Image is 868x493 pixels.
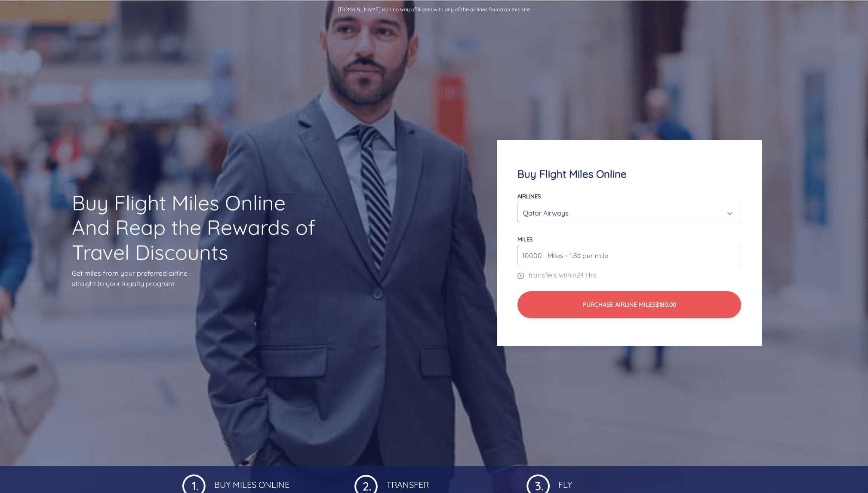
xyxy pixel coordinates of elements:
[543,250,608,261] span: Miles - 1.8¢ per mile
[517,236,532,243] label: miles
[517,168,741,180] h4: Buy Flight Miles Online
[212,473,342,490] h4: Buy Miles Online
[523,205,730,221] div: Qatar Airways
[72,191,318,265] h1: Buy Flight Miles Online And Reap the Rewards of Travel Discounts
[557,473,686,490] h4: Fly
[517,291,741,318] button: Purchase Airline Miles$180.00
[517,202,741,223] button: Qatar Airways
[517,193,541,200] label: Airlines
[656,301,676,308] span: $180.00
[576,271,597,279] span: 24 Hrs
[72,268,318,289] p: Get miles from your preferred airline straight to your loyalty program
[517,270,741,280] p: transfers within
[385,473,514,490] h4: Transfer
